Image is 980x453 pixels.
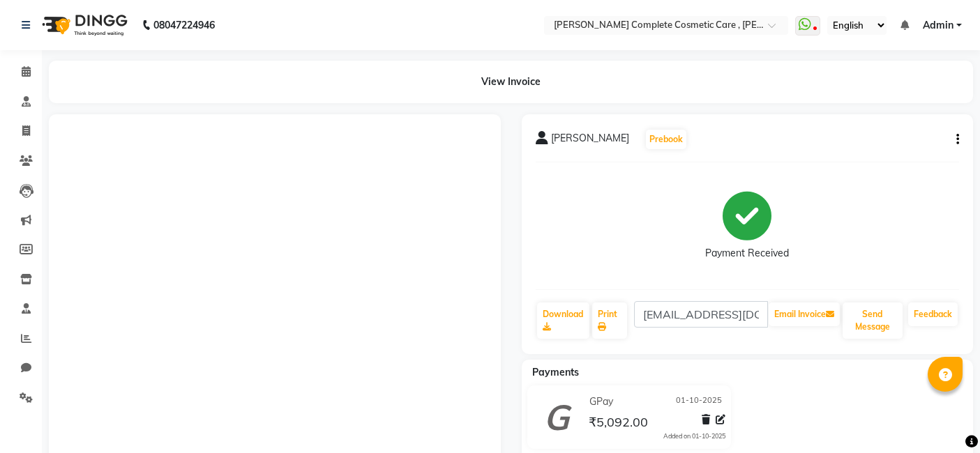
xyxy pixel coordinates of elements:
[634,301,768,328] input: enter email
[676,394,722,409] span: 01-10-2025
[921,397,966,439] iframe: chat widget
[532,366,579,378] span: Payments
[769,302,840,326] button: Email Invoice
[843,302,903,339] button: Send Message
[646,130,686,149] button: Prebook
[589,394,613,409] span: GPay
[36,6,131,45] img: logo
[705,246,789,261] div: Payment Received
[908,302,958,326] a: Feedback
[153,6,215,45] b: 08047224946
[923,18,953,33] span: Admin
[663,431,725,441] div: Added on 01-10-2025
[49,61,973,103] div: View Invoice
[551,131,629,151] span: [PERSON_NAME]
[592,302,626,339] a: Print
[589,414,648,433] span: ₹5,092.00
[537,302,590,339] a: Download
